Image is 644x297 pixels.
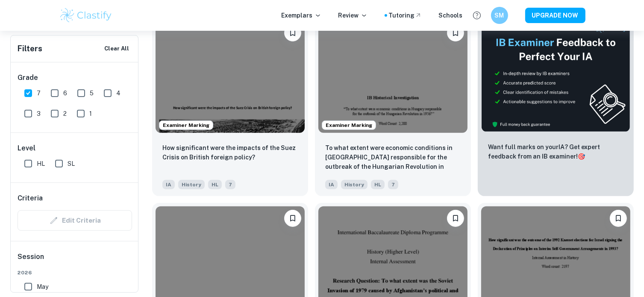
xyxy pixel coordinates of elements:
button: Bookmark [284,24,301,41]
img: Clastify logo [59,7,113,24]
button: Bookmark [284,210,301,227]
button: Help and Feedback [470,8,484,23]
span: 4 [116,88,121,98]
span: History [341,180,368,189]
a: Examiner MarkingBookmarkTo what extent were economic conditions in Hungary responsible for the ou... [315,18,471,196]
a: Examiner MarkingBookmarkHow significant were the impacts of the Suez Crisis on British foreign po... [152,18,308,196]
div: Criteria filters are unavailable when searching by topic [18,210,132,231]
span: IA [325,180,338,189]
span: 6 [63,88,67,98]
a: ThumbnailWant full marks on yourIA? Get expert feedback from an IB examiner! [478,18,634,196]
p: Review [338,11,368,20]
a: Schools [439,11,463,20]
span: HL [371,180,385,189]
span: 5 [90,88,94,98]
button: SM [491,7,508,24]
img: History IA example thumbnail: To what extent were economic conditions [318,21,468,133]
p: Want full marks on your IA ? Get expert feedback from an IB examiner! [488,142,623,161]
span: Examiner Marking [322,121,376,129]
p: To what extent were economic conditions in Hungary responsible for the outbreak of the Hungarian ... [325,143,461,172]
span: 🎯 [578,153,585,160]
span: 1 [89,109,92,118]
span: 3 [37,109,41,118]
span: HL [208,180,222,189]
p: Exemplars [282,11,321,20]
span: IA [162,180,175,189]
span: SL [68,159,75,168]
button: UPGRADE NOW [525,8,585,23]
img: History IA example thumbnail: How significant were the impacts of the [156,21,305,133]
p: How significant were the impacts of the Suez Crisis on British foreign policy? [162,143,298,162]
button: Bookmark [610,210,627,227]
span: 7 [388,180,398,189]
img: Thumbnail [481,21,630,132]
span: May [37,282,48,291]
h6: Filters [18,43,42,55]
button: Clear All [102,42,131,55]
span: 2026 [18,269,132,276]
h6: Level [18,143,132,153]
span: History [178,180,205,189]
button: Bookmark [447,210,464,227]
h6: Session [18,252,132,269]
button: Bookmark [447,24,464,41]
span: 7 [37,88,41,98]
span: 7 [225,180,235,189]
span: HL [37,159,45,168]
span: Examiner Marking [159,121,213,129]
h6: Grade [18,73,132,83]
span: 2 [63,109,67,118]
h6: SM [494,11,504,20]
h6: Criteria [18,193,43,203]
a: Tutoring [389,11,422,20]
